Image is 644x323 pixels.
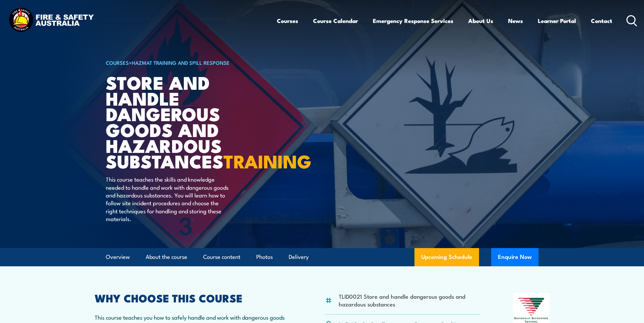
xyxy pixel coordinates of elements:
p: This course teaches the skills and knowledge needed to handle and work with dangerous goods and h... [106,175,229,222]
li: TLID0021 Store and handle dangerous goods and hazardous substances [339,292,480,308]
a: Upcoming Schedule [414,248,479,266]
a: About the course [146,248,187,266]
a: Photos [256,248,273,266]
a: HAZMAT Training and Spill Response [132,59,230,66]
h1: Store And Handle Dangerous Goods and Hazardous Substances [106,74,273,169]
a: COURSES [106,59,129,66]
h2: WHY CHOOSE THIS COURSE [95,293,292,302]
a: Delivery [289,248,309,266]
a: Courses [277,12,298,30]
h6: > [106,58,273,66]
a: Course Calendar [313,12,358,30]
a: Learner Portal [538,12,576,30]
a: News [508,12,523,30]
a: Course content [203,248,240,266]
a: Contact [591,12,612,30]
a: Emergency Response Services [373,12,453,30]
a: About Us [468,12,493,30]
button: Enquire Now [491,248,539,266]
strong: TRAINING [223,146,311,174]
a: Overview [106,248,130,266]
